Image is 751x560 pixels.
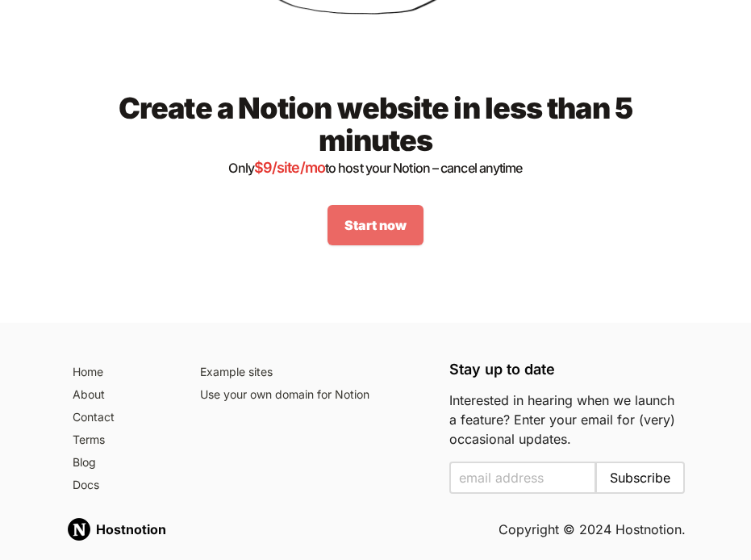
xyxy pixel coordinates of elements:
h5: Stay up to date [449,361,686,378]
img: Hostnotion logo [66,516,92,542]
a: Contact [66,407,174,429]
p: Interested in hearing when we launch a feature? Enter your email for (very) occasional updates. [449,391,686,449]
a: Example sites [194,361,430,384]
a: Home [66,361,174,384]
button: Subscribe [595,462,685,494]
h5: Copyright © 2024 Hostnotion. [499,520,686,539]
a: Docs [66,474,174,497]
a: Start now [328,205,423,245]
a: About [66,384,174,407]
h2: Create a Notion website in less than 5 minutes [86,92,666,179]
a: Use your own domain for Notion [194,384,430,407]
strong: Hostnotion [96,521,166,537]
a: Blog [66,452,174,474]
span: $ 9 /site/mo [254,159,325,176]
p: Only to host your Notion – cancel anytime [86,157,666,179]
a: Terms [66,429,174,452]
input: Enter your email to subscribe to the email list and be notified when we launch [449,462,597,494]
